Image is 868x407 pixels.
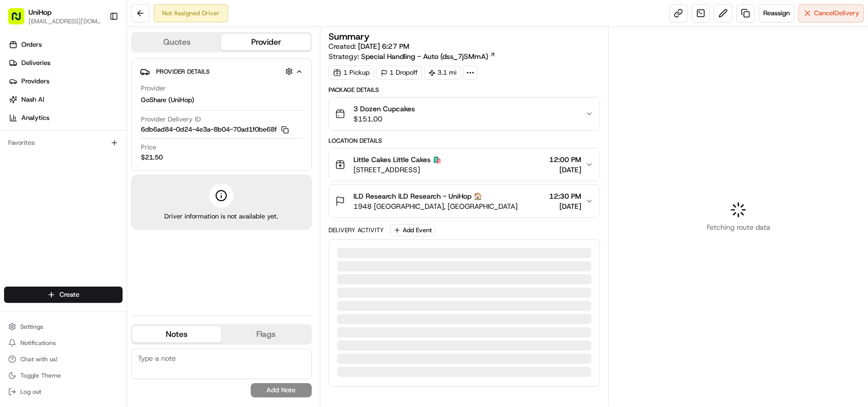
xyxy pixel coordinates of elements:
[328,41,409,51] span: Created:
[141,153,163,162] span: $21.50
[20,371,61,380] span: Toggle Theme
[21,58,50,68] span: Deliveries
[141,96,194,105] span: GoShare (UniHop)
[353,165,441,175] span: [STREET_ADDRESS]
[141,115,201,124] span: Provider Delivery ID
[132,34,221,50] button: Quotes
[361,51,496,61] a: Special Handling - Auto (dss_7jSMmA)
[549,191,581,201] span: 12:30 PM
[549,165,581,175] span: [DATE]
[20,323,43,331] span: Settings
[424,66,461,80] div: 3.1 mi
[4,110,127,126] a: Analytics
[4,287,123,303] button: Create
[20,388,41,396] span: Log out
[707,222,770,232] span: Fetching route data
[4,4,105,28] button: UniHop[EMAIL_ADDRESS][DOMAIN_NAME]
[141,84,166,93] span: Provider
[28,7,51,17] button: UniHop
[814,9,859,18] span: Cancel Delivery
[328,226,384,234] div: Delivery Activity
[156,68,209,76] span: Provider Details
[21,77,49,86] span: Providers
[21,113,49,122] span: Analytics
[759,4,794,22] button: Reassign
[390,224,435,236] button: Add Event
[141,125,289,134] button: 6db6ad84-0d24-4e3a-8b04-70ad1f0be68f
[329,185,600,217] button: ILD Research ILD Research - UniHop 🏠1948 [GEOGRAPHIC_DATA], [GEOGRAPHIC_DATA]12:30 PM[DATE]
[59,290,79,299] span: Create
[164,212,278,221] span: Driver information is not available yet.
[20,355,57,363] span: Chat with us!
[4,320,123,334] button: Settings
[328,66,374,80] div: 1 Pickup
[4,336,123,350] button: Notifications
[4,352,123,366] button: Chat with us!
[20,339,56,347] span: Notifications
[21,40,42,49] span: Orders
[353,104,415,114] span: 3 Dozen Cupcakes
[329,148,600,181] button: Little Cakes Little Cakes 🛍️[STREET_ADDRESS]12:00 PM[DATE]
[353,191,482,201] span: ILD Research ILD Research - UniHop 🏠
[4,385,123,399] button: Log out
[328,86,600,94] div: Package Details
[4,55,127,71] a: Deliveries
[21,95,44,104] span: Nash AI
[328,137,600,145] div: Location Details
[329,98,600,130] button: 3 Dozen Cupcakes$151.00
[132,326,221,342] button: Notes
[28,17,101,25] button: [EMAIL_ADDRESS][DOMAIN_NAME]
[361,51,488,61] span: Special Handling - Auto (dss_7jSMmA)
[140,63,303,80] button: Provider Details
[221,34,310,50] button: Provider
[353,201,518,211] span: 1948 [GEOGRAPHIC_DATA], [GEOGRAPHIC_DATA]
[4,135,123,151] div: Favorites
[358,42,409,51] span: [DATE] 6:27 PM
[376,66,422,80] div: 1 Dropoff
[353,154,441,165] span: Little Cakes Little Cakes 🛍️
[763,9,790,18] span: Reassign
[328,32,370,41] h3: Summary
[328,51,496,61] div: Strategy:
[4,368,123,383] button: Toggle Theme
[798,4,864,22] button: CancelDelivery
[4,73,127,89] a: Providers
[549,201,581,211] span: [DATE]
[221,326,310,342] button: Flags
[4,37,127,53] a: Orders
[4,91,127,108] a: Nash AI
[353,114,415,124] span: $151.00
[141,143,156,152] span: Price
[549,154,581,165] span: 12:00 PM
